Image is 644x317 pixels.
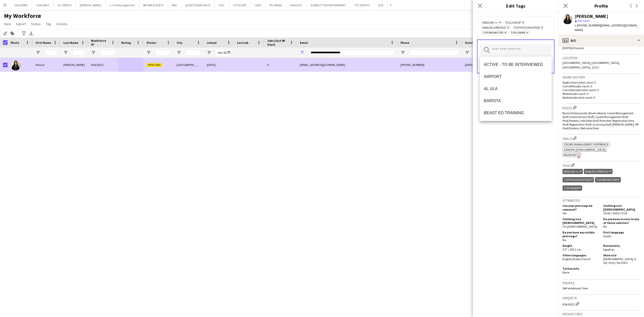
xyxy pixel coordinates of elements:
button: Open Filter Menu [63,50,68,55]
div: [PHONE_NUMBER] [397,58,462,72]
span: TOP USHER [511,31,525,35]
span: Brand Ambassador, Break reliever, Crowd Management Staff, Events (Event Staff), Guest Management ... [562,111,639,130]
button: PFL MENA [265,0,286,10]
button: SCARLETT ENTERTAINMENT [306,0,350,10]
span: French [582,257,591,261]
input: Workforce ID Filter Input [100,50,115,56]
span: Email [300,41,308,45]
h3: Attributes [562,198,640,203]
div: KSA14221 [88,58,118,72]
span: Gender [465,41,476,45]
button: Open Filter Menu [207,50,211,55]
h3: Profile [562,281,640,285]
div: [DEMOGRAPHIC_DATA] [462,58,487,72]
span: Egyptian [603,248,615,251]
h5: Do you have any visible piercings? [562,230,599,238]
span: Jobs (last 90 days) [267,39,288,46]
span: [DEMOGRAPHIC_DATA]: 6 UK / 8 US / 38-39 EU [603,257,636,265]
span: Crowd management experience [564,142,609,146]
p: Cancelled jobs count: 0 [562,84,640,88]
span: Status [31,22,41,26]
button: Open Filter Menu [300,50,304,55]
button: Open Filter Menu [36,50,40,55]
p: Worked jobs count: 0 [562,92,640,96]
h3: Location [562,56,640,60]
p: Worked jobs total count: 0 [562,96,640,99]
div: KHALEEJI PROFILE [584,169,612,174]
span: Phone [400,41,409,45]
span: TOP HOST/HOSTESS [513,26,540,30]
button: Open Filter Menu [177,50,181,55]
div: [PERSON_NAME] [60,58,88,72]
input: Joined Filter Input [216,50,231,56]
a: Tag [44,21,53,27]
h3: Unique ID [562,296,640,300]
span: TOP PROMOTER [482,31,503,35]
h5: Nationality [603,244,640,248]
app-action-btn: Advanced filters [21,30,27,36]
span: Applicant [146,63,162,67]
button: Open Filter Menu [91,50,96,55]
div: [DATE] [204,58,234,72]
input: First Name Filter Input [45,50,57,56]
span: Tag [46,22,51,26]
span: Last Name [63,41,78,45]
span: [GEOGRAPHIC_DATA], [GEOGRAPHIC_DATA], [GEOGRAPHIC_DATA], 12211 [562,61,620,69]
button: Open Filter Menu [146,50,151,55]
button: TEC EVENTS [350,0,374,10]
span: Yes [562,211,567,215]
button: GL EVENTS [54,0,76,10]
span: Rating [121,41,131,45]
h3: Tags [562,163,640,168]
span: Arabic , [573,257,582,261]
div: [GEOGRAPHIC_DATA] [174,58,204,72]
a: View [2,21,13,27]
button: [PERSON_NAME] [76,0,105,10]
button: TAIT [215,0,229,10]
p: Self-employed Crew [562,286,640,290]
span: View [4,22,11,26]
span: KHALEEJI PROFILE [482,26,506,30]
span: BARISTA [484,98,547,103]
p: Applications total count: 0 [562,81,640,84]
div: TOP HOST/HOSTESS [562,177,594,182]
button: Open Filter Menu [465,50,469,55]
button: CITYSCAPE [229,0,251,10]
h5: Other languages [562,253,599,257]
h5: Tattoo info [562,267,599,270]
p: Cancelled jobs total count: 0 [562,88,640,92]
div: [PERSON_NAME] [575,14,608,19]
div: Rawan [33,58,60,72]
div: ENGLISH ++ [562,169,583,174]
div: Bio [558,34,644,47]
h3: Work history [562,75,640,80]
span: Export [16,22,26,26]
span: Status [146,41,156,45]
span: I'm [DEMOGRAPHIC_DATA] [562,225,597,228]
a: Comms [54,21,69,27]
span: 10 UK / 38 EU / 6 US [603,211,627,215]
input: City Filter Input [186,50,201,56]
span: Photo [11,41,19,45]
span: FOLLOW UP [505,21,521,25]
span: AIRPORT [484,74,547,79]
span: English , [562,257,573,261]
h3: Edit Tags [473,3,558,9]
span: No [562,238,566,242]
input: Phone Filter Input [410,50,459,56]
button: WE ARE ELEVATE [139,0,168,10]
span: [DATE] (24 years) [562,46,584,50]
span: Joined [207,41,217,45]
button: CHAUMET [32,0,54,10]
a: Status [29,21,43,27]
span: AL ULA [484,86,547,91]
span: BEAST ED TRAINING [484,110,547,115]
button: L.I.P.S Management [105,0,139,10]
input: Last Name Filter Input [72,50,85,56]
span: No [603,225,607,228]
input: Email Filter Input [309,50,394,56]
span: City [177,41,182,45]
h3: Default fees [562,312,640,316]
div: TOP PROMOTER [595,177,621,182]
button: KAHOOT [286,0,306,10]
